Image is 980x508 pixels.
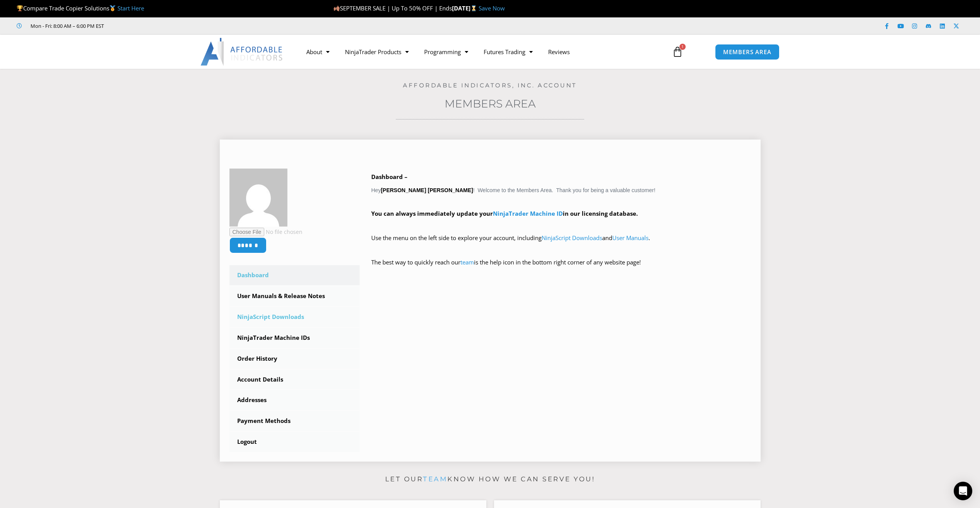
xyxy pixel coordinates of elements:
iframe: Customer reviews powered by Trustpilot [115,22,231,30]
a: Programming [416,43,476,61]
a: Members Area [445,97,536,110]
a: Start Here [117,4,144,12]
img: cf734f155cee550a311690041ec13ab29472b9318ffa926c0d20ab2c6c91a26e [229,169,287,227]
img: ⌛ [471,5,477,11]
a: NinjaScript Downloads [542,234,602,242]
img: 🏆 [17,5,23,11]
a: team [423,475,447,483]
img: 🍂 [334,5,340,11]
a: Save Now [479,4,505,12]
a: Dashboard [229,265,360,285]
a: Affordable Indicators, Inc. Account [403,82,577,89]
a: NinjaTrader Products [337,43,416,61]
div: Open Intercom Messenger [954,482,972,500]
a: NinjaScript Downloads [229,307,360,327]
span: Mon - Fri: 8:00 AM – 6:00 PM EST [29,21,104,31]
a: NinjaTrader Machine IDs [229,328,360,348]
a: 1 [661,41,695,63]
span: MEMBERS AREA [723,49,771,55]
span: SEPTEMBER SALE | Up To 50% OFF | Ends [333,4,452,12]
p: Use the menu on the left side to explore your account, including and . [371,233,751,254]
span: 1 [679,44,686,50]
a: Reviews [540,43,577,61]
img: 🥇 [110,5,115,11]
a: User Manuals [612,234,649,242]
nav: Account pages [229,265,360,452]
a: NinjaTrader Machine ID [493,210,563,217]
strong: [PERSON_NAME] [PERSON_NAME] [381,187,473,193]
b: Dashboard – [371,173,408,181]
a: Logout [229,432,360,452]
span: Compare Trade Copier Solutions [17,4,144,12]
a: MEMBERS AREA [715,44,780,60]
a: Payment Methods [229,411,360,431]
nav: Menu [299,43,663,61]
p: The best way to quickly reach our is the help icon in the bottom right corner of any website page! [371,257,751,279]
div: Hey ! Welcome to the Members Area. Thank you for being a valuable customer! [371,172,751,279]
p: Let our know how we can serve you! [220,473,761,486]
strong: [DATE] [452,4,479,12]
a: Order History [229,349,360,369]
a: About [299,43,337,61]
a: Futures Trading [476,43,540,61]
img: LogoAI | Affordable Indicators – NinjaTrader [200,38,284,66]
a: Account Details [229,370,360,390]
a: Addresses [229,390,360,410]
strong: You can always immediately update your in our licensing database. [371,210,638,217]
a: team [460,258,474,266]
a: User Manuals & Release Notes [229,286,360,306]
